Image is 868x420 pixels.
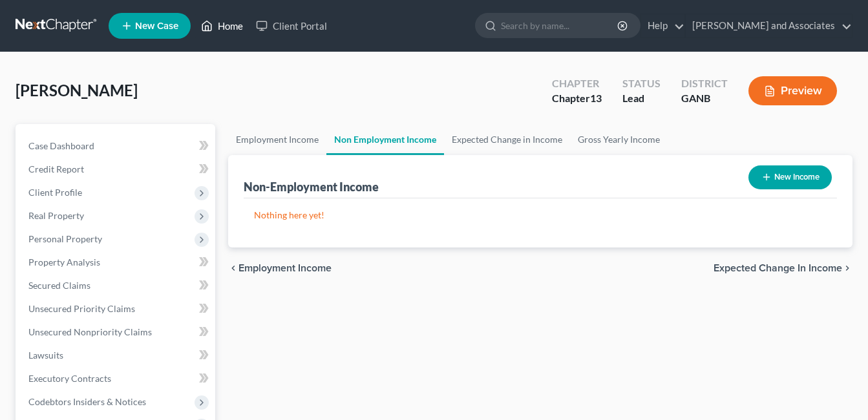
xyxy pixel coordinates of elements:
span: Personal Property [28,233,102,244]
a: Employment Income [228,124,326,155]
button: Preview [748,76,837,105]
span: Employment Income [238,263,332,273]
a: Lawsuits [18,344,215,367]
span: Real Property [28,210,84,221]
span: Expected Change in Income [714,263,842,273]
a: Unsecured Priority Claims [18,297,215,320]
a: Non Employment Income [326,124,444,155]
div: District [681,76,728,91]
span: Codebtors Insiders & Notices [28,396,146,407]
a: Case Dashboard [18,134,215,158]
span: Case Dashboard [28,140,94,151]
span: Credit Report [28,163,84,174]
a: Client Portal [249,14,333,37]
span: Unsecured Nonpriority Claims [28,326,152,337]
button: New Income [748,165,832,189]
a: Secured Claims [18,274,215,297]
div: Status [622,76,661,91]
a: [PERSON_NAME] and Associates [686,14,852,37]
span: [PERSON_NAME] [16,81,138,100]
a: Expected Change in Income [444,124,570,155]
button: Expected Change in Income chevron_right [714,263,852,273]
span: Unsecured Priority Claims [28,303,135,314]
span: Property Analysis [28,257,100,268]
div: GANB [681,91,728,106]
div: Chapter [552,91,602,106]
a: Property Analysis [18,251,215,274]
a: Gross Yearly Income [570,124,668,155]
span: Executory Contracts [28,373,111,384]
i: chevron_left [228,263,238,273]
i: chevron_right [842,263,852,273]
a: Credit Report [18,158,215,181]
input: Search by name... [501,14,619,37]
a: Unsecured Nonpriority Claims [18,320,215,344]
button: chevron_left Employment Income [228,263,332,273]
p: Nothing here yet! [254,209,827,222]
span: Client Profile [28,187,82,198]
span: Secured Claims [28,280,90,291]
a: Executory Contracts [18,367,215,390]
span: 13 [590,92,602,104]
a: Home [195,14,249,37]
div: Lead [622,91,661,106]
span: New Case [135,21,178,31]
a: Help [641,14,684,37]
span: Lawsuits [28,350,63,361]
div: Non-Employment Income [244,179,379,194]
div: Chapter [552,76,602,91]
